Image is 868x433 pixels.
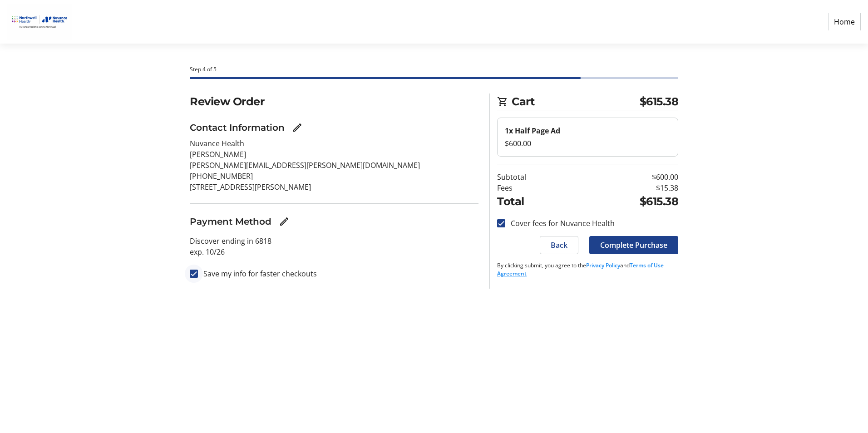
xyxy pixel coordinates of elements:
p: [PHONE_NUMBER] [190,171,478,182]
span: Back [551,240,567,251]
label: Cover fees for Nuvance Health [505,218,615,229]
button: Edit Contact Information [288,118,306,137]
button: Back [540,236,578,254]
p: [PERSON_NAME] [190,149,478,160]
td: $15.38 [575,182,678,193]
span: Complete Purchase [600,240,667,251]
td: Total [497,193,575,210]
h3: Contact Information [190,121,285,134]
p: Nuvance Health [190,138,478,149]
p: Discover ending in 6818 exp. 10/26 [190,236,478,257]
button: Edit Payment Method [275,212,293,231]
strong: 1x Half Page Ad [505,126,560,136]
span: Cart [512,93,640,110]
img: Nuvance Health's Logo [7,4,72,40]
p: By clicking submit, you agree to the and [497,261,678,278]
div: Step 4 of 5 [190,65,678,74]
a: Home [828,13,861,30]
a: Privacy Policy [586,261,620,269]
span: $615.38 [640,93,679,110]
td: Fees [497,182,575,193]
button: Complete Purchase [589,236,678,254]
td: $600.00 [575,172,678,182]
td: $615.38 [575,193,678,210]
td: Subtotal [497,172,575,182]
h2: Review Order [190,93,478,110]
p: [STREET_ADDRESS][PERSON_NAME] [190,182,478,192]
h3: Payment Method [190,215,271,228]
div: $600.00 [505,138,671,149]
a: Terms of Use Agreement [497,261,664,277]
label: Save my info for faster checkouts [198,268,317,279]
p: [PERSON_NAME][EMAIL_ADDRESS][PERSON_NAME][DOMAIN_NAME] [190,160,478,171]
